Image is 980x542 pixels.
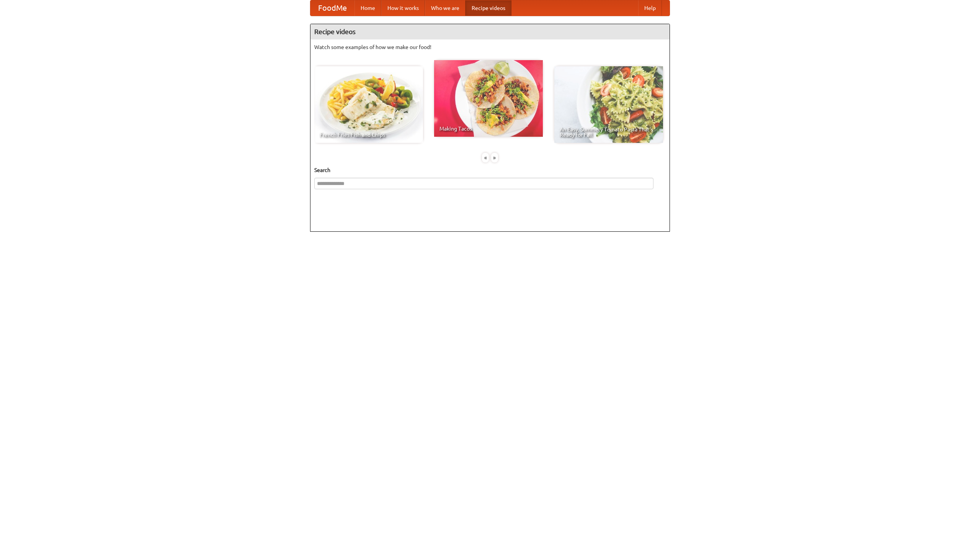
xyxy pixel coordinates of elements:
[465,0,511,16] a: Recipe videos
[560,127,658,138] span: An Easy, Summery Tomato Pasta That's Ready for Fall
[491,153,498,162] div: »
[439,126,537,131] span: Making Tacos
[434,60,543,137] a: Making Tacos
[320,132,418,138] span: French Fries Fish and Chips
[310,0,354,16] a: FoodMe
[314,66,423,143] a: French Fries Fish and Chips
[482,153,489,162] div: «
[314,166,666,174] h5: Search
[554,66,663,143] a: An Easy, Summery Tomato Pasta That's Ready for Fall
[314,43,666,51] p: Watch some examples of how we make our food!
[381,0,425,16] a: How it works
[425,0,465,16] a: Who we are
[310,24,670,39] h4: Recipe videos
[638,0,662,16] a: Help
[354,0,381,16] a: Home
